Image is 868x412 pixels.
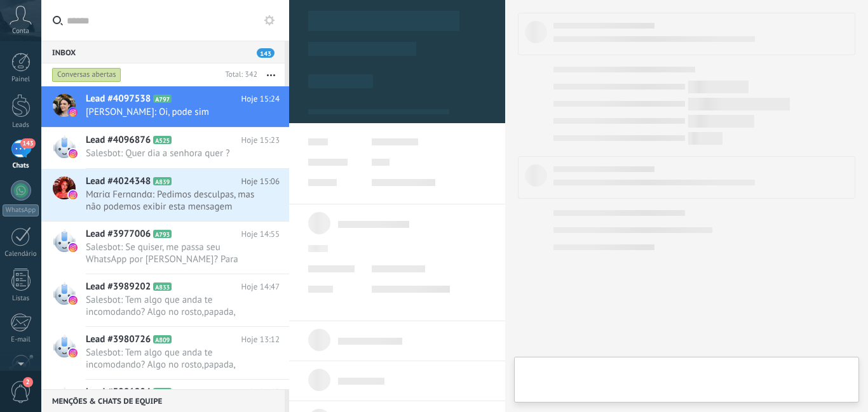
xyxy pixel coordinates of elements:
div: E-mail [3,336,39,344]
div: Menções & Chats de equipe [41,389,285,412]
span: Hoje 14:55 [241,228,280,241]
div: Chats [3,162,39,170]
span: Salesbot: Quer dia a senhora quer ? [86,147,255,159]
a: Lead #4096876 A525 Hoje 15:23 Salesbot: Quer dia a senhora quer ? [41,128,289,168]
a: Lead #3989202 A833 Hoje 14:47 Salesbot: Tem algo que anda te incomodando? Algo no rosto,papada, c... [41,274,289,326]
span: Lead #4024348 [86,175,151,188]
span: Hoje 14:47 [241,281,280,293]
a: Lead #3980726 A809 Hoje 13:12 Salesbot: Tem algo que anda te incomodando? Algo no rosto,papada, c... [41,327,289,379]
span: Lead #3989202 [86,281,151,293]
span: A525 [153,136,172,144]
span: A809 [153,335,172,343]
span: Salesbot: Tem algo que anda te incomodando? Algo no rosto,papada, contorno, bigode chinês, lábios... [86,347,255,371]
a: Lead #4097538 A797 Hoje 15:24 [PERSON_NAME]: Oi, pode sim [41,86,289,127]
div: Calendário [3,250,39,258]
span: 143 [20,138,35,149]
span: Lead #3980726 [86,333,151,346]
div: WhatsApp [3,204,39,216]
span: [PERSON_NAME]: Oi, pode sim [86,106,255,118]
span: Lead #4097538 [86,93,151,105]
a: Lead #4024348 A839 Hoje 15:06 Mαriα Fernαndα: Pedimos desculpas, mas não podemos exibir esta mens... [41,169,289,221]
span: A797 [153,95,172,103]
span: Hoje 15:06 [241,175,280,188]
img: instagram.svg [69,108,78,117]
span: 2 [23,377,33,387]
span: A802 [153,388,172,396]
img: instagram.svg [69,296,78,305]
span: Lead #4096876 [86,134,151,147]
span: 143 [257,48,275,58]
div: Conversas abertas [52,67,121,83]
a: Lead #3977006 A793 Hoje 14:55 Salesbot: Se quiser, me passa seu WhatsApp por [PERSON_NAME]? Para ... [41,222,289,274]
span: Salesbot: Se quiser, me passa seu WhatsApp por [PERSON_NAME]? Para quando você precisar, tiver in... [86,241,255,265]
span: Hoje 15:24 [241,93,280,105]
span: A793 [153,230,172,238]
span: Hoje 13:12 [241,333,280,346]
img: instagram.svg [69,349,78,357]
span: Salesbot: Tem algo que anda te incomodando? Algo no rosto,papada, contorno, bigode chinês, lábios... [86,294,255,318]
div: Listas [3,295,39,303]
span: Lead #3977006 [86,228,151,241]
span: Hoje 15:23 [241,134,280,147]
div: Inbox [41,41,285,63]
div: Leads [3,121,39,130]
span: Conta [12,27,29,36]
div: Painel [3,76,39,84]
span: A833 [153,282,172,291]
img: instagram.svg [69,243,78,252]
div: Total: 342 [220,69,257,81]
span: A839 [153,177,172,185]
img: instagram.svg [69,149,78,158]
span: Lead #3981904 [86,386,151,399]
span: Hoje 13:12 [241,386,280,399]
span: Mαriα Fernαndα: Pedimos desculpas, mas não podemos exibir esta mensagem devido a restrições do In... [86,189,255,213]
img: instagram.svg [69,190,78,199]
